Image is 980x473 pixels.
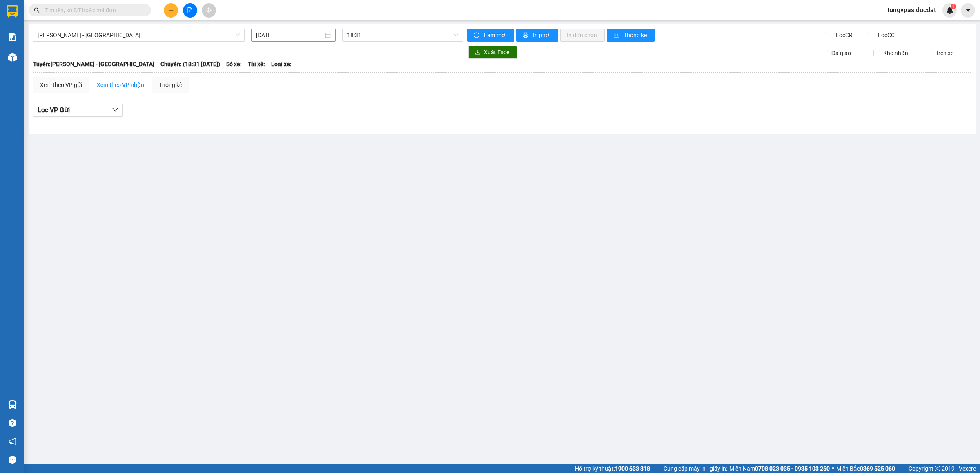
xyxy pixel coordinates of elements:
span: search [34,7,40,13]
span: Số xe: [226,60,242,69]
div: Thống kê [159,80,182,89]
button: aim [202,3,216,18]
span: tungvpas.ducdat [881,5,942,15]
button: caret-down [961,3,975,18]
sup: 1 [951,4,956,9]
span: Cung cấp máy in - giấy in: [664,464,727,473]
span: Loại xe: [271,60,292,69]
strong: 0369 525 060 [860,465,895,472]
span: bar-chart [613,32,620,39]
button: bar-chartThống kê [607,29,655,42]
span: question-circle [9,419,16,427]
span: down [112,107,118,113]
img: icon-new-feature [946,7,953,14]
img: solution-icon [8,33,17,41]
input: Tìm tên, số ĐT hoặc mã đơn [45,6,141,15]
img: warehouse-icon [8,53,17,62]
span: plus [168,7,174,13]
img: logo-vxr [7,5,18,18]
button: syncLàm mới [467,29,514,42]
span: 1 [952,4,955,9]
span: Hỗ trợ kỹ thuật: [575,464,650,473]
button: plus [164,3,178,18]
span: Lọc CR [833,31,854,40]
button: downloadXuất Excel [468,46,517,59]
span: notification [9,437,16,445]
button: file-add [183,3,197,18]
strong: 0708 023 035 - 0935 103 250 [755,465,830,472]
span: Gia Lai - Sài Gòn [38,29,240,41]
span: Kho nhận [880,49,911,58]
span: copyright [935,466,940,471]
span: In phơi [533,31,552,40]
button: In đơn chọn [560,29,605,42]
span: Đã giao [828,49,854,58]
b: Tuyến: [PERSON_NAME] - [GEOGRAPHIC_DATA] [33,61,154,67]
span: sync [474,32,481,39]
span: | [901,464,902,473]
span: Tài xế: [248,60,265,69]
span: ⚪️ [832,467,834,470]
span: message [9,456,16,464]
span: 18:31 [347,29,458,41]
span: Lọc CC [875,31,896,40]
img: warehouse-icon [8,400,17,409]
button: Lọc VP Gửi [33,104,123,117]
span: printer [523,32,530,39]
strong: 1900 633 818 [615,465,650,472]
span: Miền Nam [729,464,830,473]
input: 14/08/2025 [256,31,323,40]
span: file-add [187,7,193,13]
div: Xem theo VP nhận [97,80,144,89]
span: Chuyến: (18:31 [DATE]) [160,60,220,69]
span: Làm mới [484,31,508,40]
span: Lọc VP Gửi [38,105,70,115]
span: Trên xe [932,49,957,58]
span: Thống kê [624,31,648,40]
span: caret-down [964,7,972,14]
span: | [656,464,657,473]
button: printerIn phơi [516,29,558,42]
span: Miền Bắc [836,464,895,473]
span: aim [206,7,212,13]
div: Xem theo VP gửi [40,80,82,89]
